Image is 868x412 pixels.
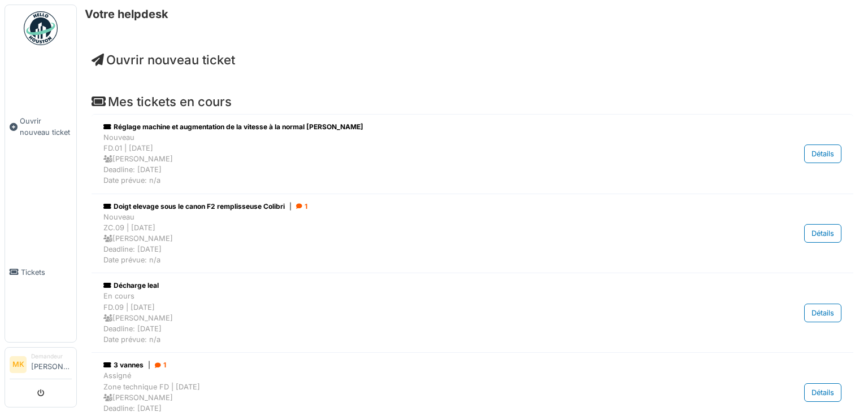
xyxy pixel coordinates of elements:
[101,278,844,348] a: Décharge leal En coursFD.09 | [DATE] [PERSON_NAME]Deadline: [DATE]Date prévue: n/a Détails
[5,51,76,202] a: Ouvrir nouveau ticket
[289,201,292,212] span: |
[92,52,235,67] a: Ouvrir nouveau ticket
[103,280,724,291] div: Décharge leal
[804,224,841,243] div: Détails
[804,383,841,402] div: Détails
[20,116,72,137] span: Ouvrir nouveau ticket
[804,304,841,322] div: Détails
[804,144,841,163] div: Détails
[148,360,150,370] span: |
[103,132,724,186] div: Nouveau FD.01 | [DATE] [PERSON_NAME] Deadline: [DATE] Date prévue: n/a
[103,201,724,212] div: Doigt elevage sous le canon F2 remplisseuse Colibri
[31,352,72,376] li: [PERSON_NAME]
[103,122,724,132] div: Réglage machine et augmentation de la vitesse à la normal [PERSON_NAME]
[10,356,27,373] li: MK
[101,119,844,189] a: Réglage machine et augmentation de la vitesse à la normal [PERSON_NAME] NouveauFD.01 | [DATE] [PE...
[5,202,76,342] a: Tickets
[10,352,72,379] a: MK Demandeur[PERSON_NAME]
[296,201,307,212] div: 1
[21,267,72,278] span: Tickets
[103,212,724,266] div: Nouveau ZC.09 | [DATE] [PERSON_NAME] Deadline: [DATE] Date prévue: n/a
[92,94,853,109] h4: Mes tickets en cours
[85,7,168,21] h6: Votre helpdesk
[24,11,58,45] img: Badge_color-CXgf-gQk.svg
[103,360,724,370] div: 3 vannes
[101,199,844,269] a: Doigt elevage sous le canon F2 remplisseuse Colibri| 1 NouveauZC.09 | [DATE] [PERSON_NAME]Deadlin...
[31,352,72,361] div: Demandeur
[155,360,166,370] div: 1
[103,291,724,345] div: En cours FD.09 | [DATE] [PERSON_NAME] Deadline: [DATE] Date prévue: n/a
